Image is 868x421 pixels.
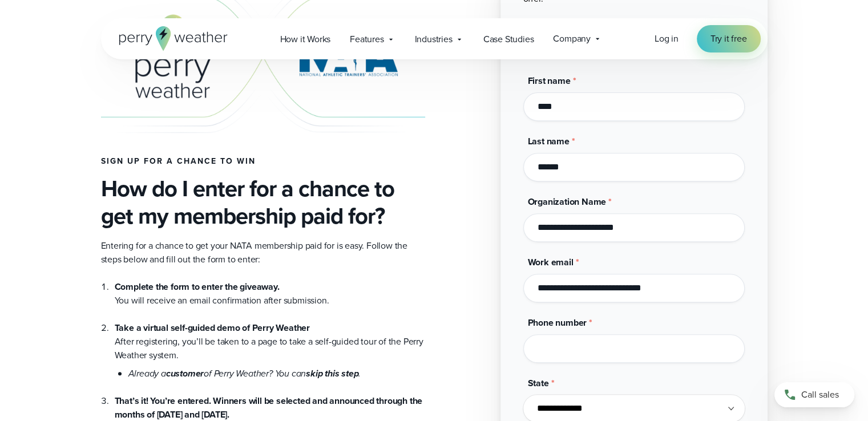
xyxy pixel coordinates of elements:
[528,256,574,269] span: Work email
[101,157,425,166] h4: Sign up for a chance to win
[528,74,571,87] span: First name
[350,33,383,46] span: Features
[101,239,425,266] p: Entering for a chance to get your NATA membership paid for is easy. Follow the steps below and fi...
[115,307,425,380] li: After registering, you’ll be taken to a page to take a self-guided tour of the Perry Weather system.
[710,32,747,46] span: Try it free
[128,367,361,380] em: Already a of Perry Weather? You can .
[306,367,358,380] strong: skip this step
[115,280,280,293] strong: Complete the form to enter the giveaway.
[115,394,423,421] strong: That’s it! You’re entered. Winners will be selected and announced through the months of [DATE] an...
[483,33,534,46] span: Case Studies
[528,316,587,329] span: Phone number
[553,32,591,46] span: Company
[528,377,549,390] span: State
[528,135,570,148] span: Last name
[774,382,854,407] a: Call sales
[101,175,425,230] h3: How do I enter for a chance to get my membership paid for?
[166,367,204,380] strong: customer
[697,25,761,52] a: Try it free
[115,280,425,307] li: You will receive an email confirmation after submission.
[655,32,679,46] a: Log in
[415,33,453,46] span: Industries
[474,27,544,51] a: Case Studies
[271,27,341,51] a: How it Works
[115,321,310,334] strong: Take a virtual self-guided demo of Perry Weather
[528,195,607,208] span: Organization Name
[280,33,331,46] span: How it Works
[801,388,839,402] span: Call sales
[655,32,679,45] span: Log in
